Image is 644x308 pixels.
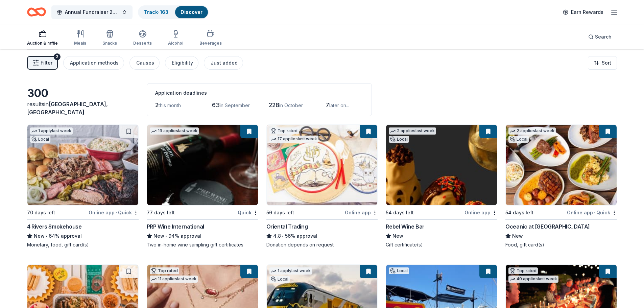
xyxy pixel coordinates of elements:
div: 2 applies last week [389,127,436,135]
div: Online app [464,208,497,217]
div: Online app Quick [567,208,617,217]
div: Quick [238,208,258,217]
img: Image for 4 Rivers Smokehouse [27,125,138,205]
button: Sort [588,56,617,70]
span: this month [159,102,181,108]
span: 7 [326,101,329,109]
div: 94% approval [147,232,258,240]
a: Image for PRP Wine International19 applieslast week77 days leftQuickPRP Wine InternationalNew•94%... [147,124,258,248]
div: 40 applies last week [508,276,558,283]
div: Eligibility [172,59,193,67]
button: Auction & raffle [27,27,58,49]
img: Image for PRP Wine International [147,125,258,205]
div: 2 applies last week [508,127,556,135]
div: PRP Wine International [147,222,204,231]
div: results [27,100,139,116]
div: 300 [27,87,139,100]
button: Just added [204,56,243,70]
span: in [27,101,108,116]
span: • [46,233,47,239]
button: Meals [74,27,86,49]
span: Sort [602,59,611,67]
span: • [594,210,595,215]
div: Monetary, food, gift card(s) [27,241,139,248]
span: in September [220,102,250,108]
span: Filter [41,59,52,67]
div: Alcohol [168,41,183,46]
div: 56 days left [266,209,294,217]
a: Image for Rebel Wine Bar2 applieslast weekLocal54 days leftOnline appRebel Wine BarNewGift certif... [386,124,497,248]
div: Desserts [133,41,152,46]
span: Search [595,33,612,41]
a: Track· 163 [144,9,168,15]
div: 4 Rivers Smokehouse [27,222,81,231]
div: Local [389,267,409,274]
div: Donation depends on request [266,241,378,248]
div: 54 days left [386,209,414,217]
div: Causes [136,59,154,67]
button: Desserts [133,27,152,49]
span: New [153,232,164,240]
div: Local [30,136,50,143]
div: Top rated [269,127,299,134]
span: New [34,232,45,240]
div: 70 days left [27,209,55,217]
div: Two in-home wine sampling gift certificates [147,241,258,248]
a: Home [27,4,46,20]
button: Track· 163Discover [138,5,209,19]
div: Rebel Wine Bar [386,222,424,231]
button: Alcohol [168,27,183,49]
button: Eligibility [165,56,198,70]
div: 1 apply last week [30,127,73,135]
div: 2 [54,53,61,60]
div: Beverages [199,41,222,46]
div: Application deadlines [155,89,363,97]
span: • [282,233,284,239]
div: 64% approval [27,232,139,240]
div: Oriental Trading [266,222,308,231]
div: 1 apply last week [269,267,312,275]
span: [GEOGRAPHIC_DATA], [GEOGRAPHIC_DATA] [27,101,108,116]
div: Local [389,136,409,143]
button: Filter2 [27,56,58,70]
span: New [512,232,523,240]
div: Top rated [150,267,179,274]
a: Discover [181,9,202,15]
button: Annual Fundraiser 2025 [51,5,133,19]
div: Just added [211,59,238,67]
div: Meals [74,41,86,46]
span: • [165,233,167,239]
button: Application methods [63,56,124,70]
div: Auction & raffle [27,41,58,46]
span: 63 [212,101,220,109]
a: Image for Oceanic at Pompano Beach2 applieslast weekLocal54 days leftOnline app•QuickOceanic at [... [505,124,617,248]
div: Oceanic at [GEOGRAPHIC_DATA] [505,222,590,231]
div: Snacks [102,41,117,46]
div: 17 applies last week [269,136,318,143]
button: Snacks [102,27,117,49]
span: New [392,232,403,240]
span: • [116,210,117,215]
button: Causes [129,56,160,70]
div: 54 days left [505,209,533,217]
div: 11 applies last week [150,276,198,283]
div: Top rated [508,267,538,274]
div: Local [508,136,529,143]
img: Image for Rebel Wine Bar [386,125,497,205]
div: Online app [345,208,378,217]
span: 228 [269,101,279,109]
a: Earn Rewards [559,6,607,18]
div: Local [269,276,290,283]
span: in October [279,102,303,108]
button: Search [583,30,617,44]
a: Image for Oriental TradingTop rated17 applieslast week56 days leftOnline appOriental Trading4.8•5... [266,124,378,248]
div: 77 days left [147,209,175,217]
div: Online app Quick [89,208,139,217]
span: later on... [329,102,349,108]
img: Image for Oceanic at Pompano Beach [506,125,617,205]
span: 4.8 [273,232,281,240]
button: Beverages [199,27,222,49]
img: Image for Oriental Trading [267,125,378,205]
a: Image for 4 Rivers Smokehouse1 applylast weekLocal70 days leftOnline app•Quick4 Rivers Smokehouse... [27,124,139,248]
div: 19 applies last week [150,127,199,135]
